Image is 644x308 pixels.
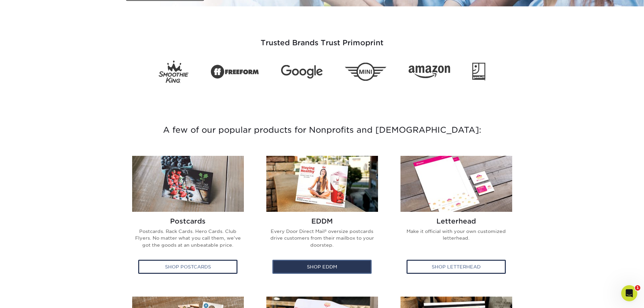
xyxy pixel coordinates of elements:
p: Postcards. Rack Cards. Hero Cards. Club Flyers. No matter what you call them, we've got the goods... [131,228,245,254]
img: Postcards [132,156,244,212]
h3: A few of our popular products for Nonprofits and [DEMOGRAPHIC_DATA]: [126,107,518,153]
img: EDDM [266,156,378,212]
img: Amazon [409,65,450,78]
img: Smoothie King [159,61,189,83]
img: Goodwill [472,63,485,81]
h2: Letterhead [399,217,513,225]
span: 1 [635,285,640,291]
div: Shop Postcards [138,260,237,274]
iframe: Intercom live chat [621,285,637,301]
a: EDDM EDDM Every Door Direct Mail® oversize postcards drive customers from their mailbox to your d... [260,156,384,281]
img: Freeform [211,61,259,82]
a: Letterhead Letterhead Make it official with your own customized letterhead. Shop Letterhead [394,156,518,281]
h3: Trusted Brands Trust Primoprint [126,22,518,55]
h2: Postcards [131,217,245,225]
div: Shop EDDM [272,260,372,274]
div: Shop Letterhead [407,260,506,274]
img: Mini [345,63,386,81]
a: Postcards Postcards Postcards. Rack Cards. Hero Cards. Club Flyers. No matter what you call them,... [126,156,250,281]
img: Google [281,65,323,79]
p: Every Door Direct Mail® oversize postcards drive customers from their mailbox to your doorstep. [265,228,379,254]
h2: EDDM [265,217,379,225]
img: Letterhead [400,156,512,212]
p: Make it official with your own customized letterhead. [399,228,513,247]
